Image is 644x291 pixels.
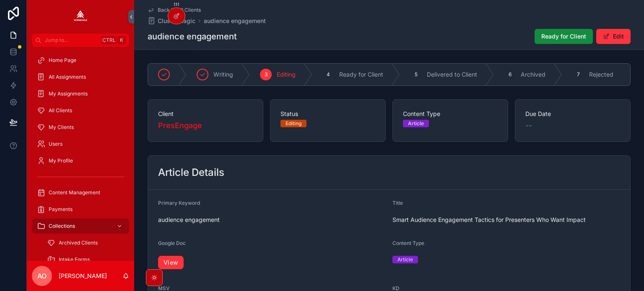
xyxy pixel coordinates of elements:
[59,272,107,280] p: [PERSON_NAME]
[204,17,266,25] a: audience engagement
[158,120,202,131] a: PresEngage
[408,120,424,127] div: Article
[158,200,200,206] span: Primary Keyword
[148,17,195,25] a: ClusterMagic
[45,37,98,44] span: Jump to...
[49,74,86,80] span: All Assignments
[213,70,233,79] span: Writing
[541,32,586,41] span: Ready for Client
[101,36,117,44] span: Ctrl
[158,7,201,13] span: Back to All Clients
[49,57,76,64] span: Home Page
[589,70,613,79] span: Rejected
[577,71,580,78] span: 7
[49,141,62,147] span: Users
[525,110,620,118] span: Due Date
[158,240,186,246] span: Google Doc
[59,256,90,263] span: Intake Forms
[74,10,87,23] img: App logo
[327,71,330,78] span: 4
[32,103,129,118] a: All Clients
[392,200,403,206] span: Title
[42,252,129,267] a: Intake Forms
[32,33,129,47] button: Jump to...CtrlK
[415,71,418,78] span: 5
[49,107,72,114] span: All Clients
[397,256,413,263] div: Article
[158,256,184,269] a: View
[158,110,253,118] span: Client
[49,90,88,97] span: My Assignments
[49,157,73,164] span: My Profile
[32,202,129,217] a: Payments
[265,71,267,78] span: 3
[525,120,532,131] span: --
[148,31,237,42] h1: audience engagement
[32,86,129,101] a: My Assignments
[158,166,224,179] h2: Article Details
[32,53,129,68] a: Home Page
[148,7,201,13] a: Back to All Clients
[280,110,375,118] span: Status
[49,124,74,131] span: My Clients
[596,29,631,44] button: Edit
[32,136,129,152] a: Users
[49,189,100,196] span: Content Management
[32,185,129,200] a: Content Management
[535,29,593,44] button: Ready for Client
[59,239,98,246] span: Archived Clients
[32,120,129,135] a: My Clients
[286,120,301,127] div: Editing
[521,70,545,79] span: Archived
[392,216,620,224] span: Smart Audience Engagement Tactics for Presenters Who Want Impact
[427,70,477,79] span: Delivered to Client
[509,71,512,78] span: 6
[49,206,73,213] span: Payments
[27,47,134,261] div: scrollable content
[403,110,498,118] span: Content Type
[37,271,47,281] span: AO
[32,219,129,234] a: Collections
[42,235,129,250] a: Archived Clients
[158,216,386,224] span: audience engagement
[32,153,129,168] a: My Profile
[392,240,424,246] span: Content Type
[49,223,75,229] span: Collections
[32,70,129,85] a: All Assignments
[118,37,125,44] span: K
[158,17,195,25] span: ClusterMagic
[277,70,296,79] span: Editing
[339,70,383,79] span: Ready for Client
